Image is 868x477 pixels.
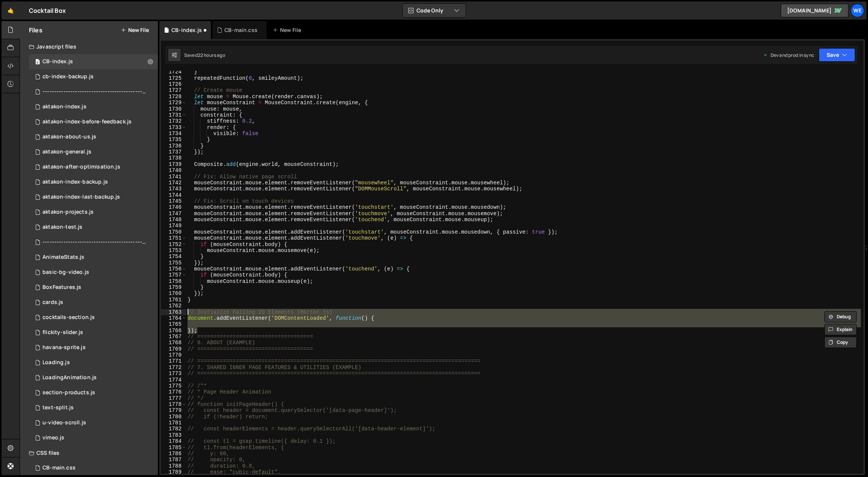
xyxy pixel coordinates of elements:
div: 1787 [161,457,186,463]
div: 1773 [161,371,186,377]
div: 1727 [161,87,186,93]
div: 12094/36058.js [29,265,158,280]
div: 1737 [161,149,186,155]
div: 12094/44999.js [29,190,158,205]
div: 1731 [161,112,186,118]
div: 12094/45380.js [29,144,158,160]
div: 1765 [161,321,186,327]
div: 1733 [161,125,186,131]
div: cb-index-backup.js [42,73,94,80]
div: aktakon-general.js [42,149,91,155]
div: 1748 [161,217,186,223]
div: 1741 [161,174,186,180]
div: 1788 [161,463,186,469]
div: havana-sprite.js [42,344,86,351]
button: Explain [824,324,857,335]
div: Saved [184,52,225,58]
div: 12094/36679.js [29,340,158,355]
div: 1758 [161,278,186,284]
div: 12094/41429.js [29,415,158,430]
button: Debug [824,311,857,322]
div: text-split.js [42,404,74,411]
div: 1764 [161,315,186,321]
div: 12094/34884.js [29,355,158,370]
div: 1739 [161,161,186,167]
div: 1745 [161,198,186,204]
div: 1784 [161,438,186,444]
div: 1750 [161,229,186,235]
div: 12094/46847.js [29,69,158,84]
div: 1774 [161,377,186,383]
div: cards.js [42,299,63,306]
div: 1751 [161,235,186,241]
div: 1781 [161,420,186,426]
div: 1747 [161,211,186,217]
div: AnimateStats.js [42,254,84,261]
div: u-video-scroll.js [42,419,86,426]
div: 1785 [161,445,186,451]
div: 22 hours ago [198,52,225,58]
div: aktakon-index-last-backup.js [42,194,120,201]
div: 1770 [161,352,186,358]
a: [DOMAIN_NAME] [781,4,848,17]
div: 1789 [161,469,186,475]
div: aktakon-after-optimisation.js [42,164,120,170]
div: Cocktail Box [29,6,66,15]
div: 1735 [161,137,186,143]
div: 1777 [161,395,186,401]
div: CB-index.js [42,58,73,65]
div: New File [273,26,304,34]
div: 1746 [161,204,186,210]
div: 1725 [161,75,186,81]
a: We [851,4,864,17]
div: 12094/44174.js [29,175,158,190]
div: 12094/45381.js [29,220,158,235]
div: aktakon-index-backup.js [42,179,108,185]
div: flickity-slider.js [42,329,83,336]
div: 12094/34793.js [29,295,158,310]
div: 12094/46147.js [29,160,158,175]
div: 12094/46985.js [29,235,161,250]
button: Code Only [403,4,466,17]
div: 12094/44521.js [29,129,158,144]
div: 1744 [161,192,186,198]
div: 1763 [161,309,186,315]
div: 12094/44389.js [29,205,158,220]
button: New File [121,27,149,33]
div: 1771 [161,358,186,364]
div: CB-main.css [224,26,258,34]
div: 1755 [161,260,186,266]
div: 1752 [161,242,186,248]
div: 1779 [161,407,186,413]
div: Javascript files [20,39,158,54]
div: 1734 [161,131,186,137]
div: Dev and prod in sync [763,52,814,58]
div: 12094/29507.js [29,430,158,445]
div: CB-index.js [171,26,202,34]
div: section-products.js [42,389,95,396]
span: 0 [35,59,40,65]
div: 1756 [161,266,186,272]
a: 🤙 [2,2,20,20]
div: 1772 [161,365,186,371]
div: 1724 [161,69,186,75]
div: 1776 [161,389,186,395]
div: 1736 [161,143,186,149]
div: 1780 [161,414,186,420]
div: 12094/41439.js [29,400,158,415]
div: vimeo.js [42,434,64,441]
div: 1762 [161,303,186,309]
div: 1783 [161,432,186,438]
div: BoxFeatures.js [42,284,81,291]
div: basic-bg-video.js [42,269,89,276]
button: Save [819,48,855,62]
div: 1786 [161,451,186,457]
div: 1729 [161,100,186,106]
div: 1761 [161,297,186,303]
div: 1768 [161,340,186,346]
div: 12094/46486.js [29,54,158,69]
div: 12094/43364.js [29,99,158,114]
button: Copy [824,337,857,348]
div: 12094/36059.js [29,385,158,400]
div: 1753 [161,248,186,254]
